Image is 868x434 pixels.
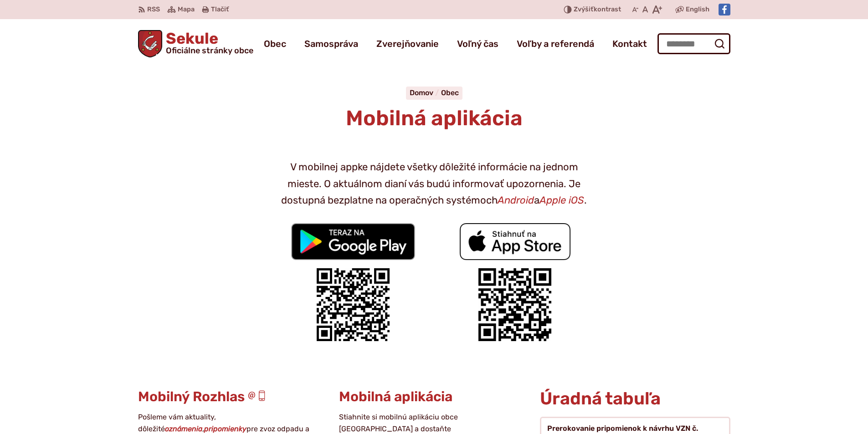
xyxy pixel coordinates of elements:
[410,88,433,97] span: Domov
[264,31,286,56] a: Obec
[211,6,229,14] span: Tlačiť
[410,88,441,97] a: Domov
[460,223,570,260] img: Prejsť na mobilnú aplikáciu Sekule v App Store
[304,31,358,56] a: Samospráva
[574,6,621,14] span: kontrast
[138,389,328,404] h3: Mobilný Rozhlas
[165,424,202,433] strong: oznámenia
[612,31,647,56] a: Kontakt
[686,4,709,15] span: English
[517,31,594,56] a: Voľby a referendá
[457,31,498,56] a: Voľný čas
[147,4,160,15] span: RSS
[574,5,594,13] span: Zvýšiť
[498,194,534,206] em: Android
[138,30,254,57] a: Logo Sekule, prejsť na domovskú stránku.
[178,4,195,15] span: Mapa
[272,159,596,209] p: V mobilnej appke nájdete všetky dôležité informácie na jednom mieste. O aktuálnom dianí vás budú ...
[539,194,584,206] em: Apple iOS
[346,106,523,131] span: Mobilná aplikácia
[204,424,247,433] strong: pripomienky
[138,30,163,57] img: Prejsť na domovskú stránku
[317,268,390,341] img: Google Play
[339,389,529,404] h3: Mobilná aplikácia
[540,389,730,408] h2: Úradná tabuľa
[376,31,439,56] a: Zverejňovanie
[441,88,459,97] a: Obec
[162,31,253,55] span: Sekule
[684,4,711,15] a: English
[166,46,253,55] span: Oficiálne stránky obce
[719,4,730,15] img: Prejsť na Facebook stránku
[291,223,415,260] img: Prejsť na mobilnú aplikáciu Sekule v službe Google Play
[478,268,551,341] img: Apple App Store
